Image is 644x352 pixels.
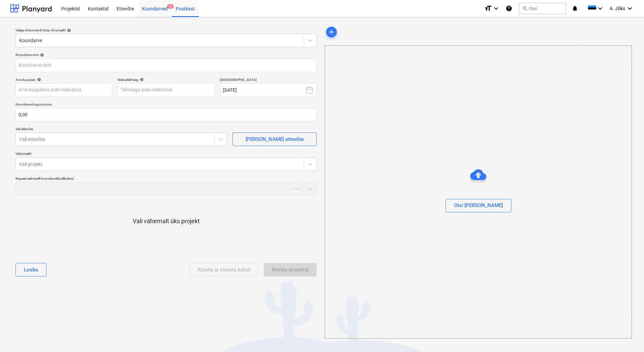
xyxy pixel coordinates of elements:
span: help [36,78,41,82]
button: [DATE] [220,83,317,97]
div: Otsi [PERSON_NAME] [454,201,503,210]
p: Vali ettevõte [15,127,227,133]
p: Vali vähemalt üks projekt [133,217,200,225]
i: keyboard_arrow_down [596,4,604,12]
div: Kopeeri eelmiselt koondarvelt (valikuline) [15,176,317,181]
span: 2 [167,4,174,9]
div: Otsi [PERSON_NAME] [325,46,632,339]
input: Koondarve nimi [15,59,317,72]
i: Abikeskus [506,4,512,12]
span: add [327,28,335,36]
button: Loobu [15,263,46,276]
button: Otsi [519,3,566,14]
input: Koondarve kogusumma [15,108,317,121]
p: Koondarve kogusumma [15,102,317,108]
span: A. Jõks [610,6,625,11]
i: keyboard_arrow_down [626,4,634,12]
span: help [66,28,71,32]
div: Arve kuupäev [15,78,112,82]
span: search [522,6,527,11]
p: Vali projekt [15,151,317,157]
span: help [138,78,144,82]
button: [PERSON_NAME] ettevõte [232,133,317,146]
button: Otsi [PERSON_NAME] [446,199,511,212]
div: [PERSON_NAME] ettevõte [246,135,304,144]
i: keyboard_arrow_down [492,4,500,12]
iframe: Chat Widget [610,320,644,352]
input: Tähtaega pole määratud [118,83,214,97]
i: format_size [484,4,492,12]
span: help [39,53,44,57]
div: Loobu [24,265,38,274]
div: Koondarve nimi [15,53,317,57]
i: notifications [572,4,578,12]
div: Maksetähtaeg [118,78,214,82]
input: Arve kuupäeva pole määratud. [15,83,112,97]
div: Valige dokumendi tüüp või projekt [15,28,317,32]
p: [DEMOGRAPHIC_DATA] [220,78,317,83]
